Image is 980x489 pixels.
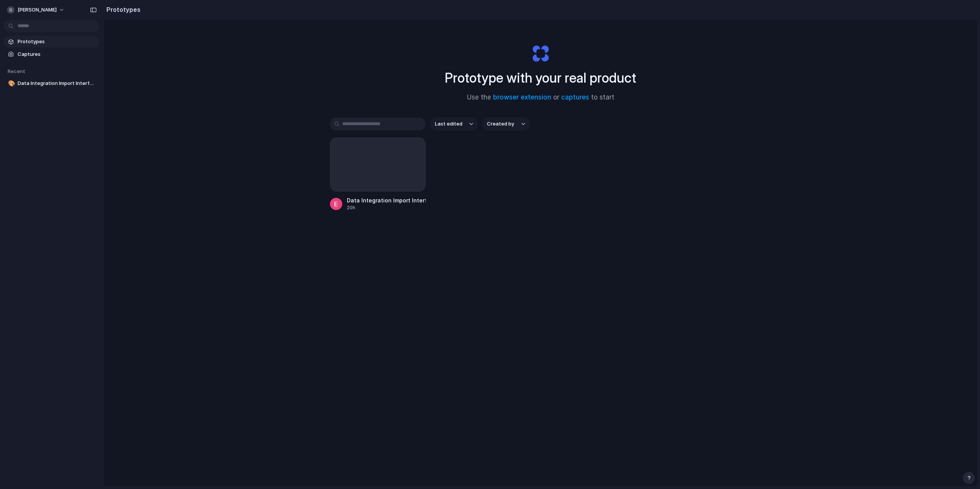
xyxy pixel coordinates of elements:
a: 🎨Data Integration Import Interface Enhancement [4,78,100,89]
span: Prototypes [18,38,96,46]
a: Prototypes [4,36,100,47]
a: Captures [4,49,100,60]
span: Created by [487,120,514,128]
span: Last edited [435,120,462,128]
span: Data Integration Import Interface Enhancement [18,80,96,87]
button: Last edited [430,117,478,130]
button: 🎨 [7,80,15,87]
a: Data Integration Import Interface Enhancement20h [330,137,426,211]
h1: Prototype with your real product [445,68,636,88]
button: [PERSON_NAME] [4,4,69,16]
a: captures [561,93,589,101]
button: Created by [482,117,530,130]
span: Use the or to start [467,93,614,103]
h2: Prototypes [103,5,140,14]
span: [PERSON_NAME] [18,6,57,14]
div: Data Integration Import Interface Enhancement [347,196,426,204]
div: 🎨 [8,79,13,88]
span: Captures [18,51,96,58]
span: Recent [8,68,25,74]
div: 20h [347,204,426,211]
a: browser extension [493,93,551,101]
